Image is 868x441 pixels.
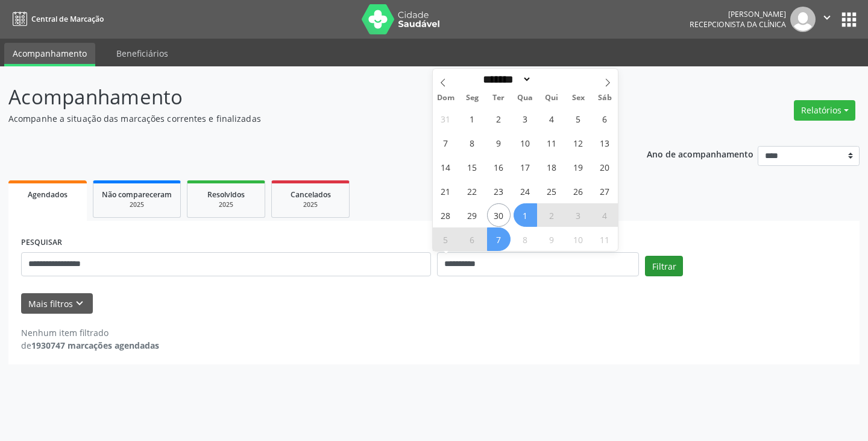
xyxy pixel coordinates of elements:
[540,155,564,179] span: Setembro 18, 2025
[690,9,786,19] div: [PERSON_NAME]
[31,340,159,351] strong: 1930747 marcações agendadas
[31,14,104,24] span: Central de Marcação
[838,9,860,30] button: apps
[8,82,604,112] p: Acompanhamento
[291,189,331,200] span: Cancelados
[567,179,590,203] span: Setembro 26, 2025
[4,43,95,66] a: Acompanhamento
[73,297,86,310] i: keyboard_arrow_down
[820,11,834,24] i: 
[567,107,590,130] span: Setembro 5, 2025
[487,227,511,251] span: Outubro 7, 2025
[487,203,511,227] span: Setembro 30, 2025
[461,107,484,130] span: Setembro 1, 2025
[21,339,159,352] div: de
[794,100,855,121] button: Relatórios
[593,107,617,130] span: Setembro 6, 2025
[8,9,104,29] a: Central de Marcação
[434,227,458,251] span: Outubro 5, 2025
[593,131,617,154] span: Setembro 13, 2025
[433,94,459,102] span: Dom
[567,131,590,154] span: Setembro 12, 2025
[28,189,68,200] span: Agendados
[540,107,564,130] span: Setembro 4, 2025
[196,200,256,209] div: 2025
[479,73,532,86] select: Month
[645,256,683,276] button: Filtrar
[434,179,458,203] span: Setembro 21, 2025
[102,200,172,209] div: 2025
[593,155,617,179] span: Setembro 20, 2025
[540,179,564,203] span: Setembro 25, 2025
[532,73,571,86] input: Year
[8,112,604,125] p: Acompanhe a situação das marcações correntes e finalizadas
[567,155,590,179] span: Setembro 19, 2025
[540,203,564,227] span: Outubro 2, 2025
[21,233,62,252] label: PESQUISAR
[102,189,172,200] span: Não compareceram
[593,203,617,227] span: Outubro 4, 2025
[487,155,511,179] span: Setembro 16, 2025
[487,107,511,130] span: Setembro 2, 2025
[461,227,484,251] span: Outubro 6, 2025
[514,227,537,251] span: Outubro 8, 2025
[21,293,93,314] button: Mais filtroskeyboard_arrow_down
[567,227,590,251] span: Outubro 10, 2025
[816,7,838,32] button: 
[461,131,484,154] span: Setembro 8, 2025
[108,43,177,64] a: Beneficiários
[565,94,591,102] span: Sex
[461,155,484,179] span: Setembro 15, 2025
[514,131,537,154] span: Setembro 10, 2025
[485,94,512,102] span: Ter
[593,227,617,251] span: Outubro 11, 2025
[647,146,753,161] p: Ano de acompanhamento
[591,94,618,102] span: Sáb
[512,94,538,102] span: Qua
[487,179,511,203] span: Setembro 23, 2025
[790,7,816,32] img: img
[538,94,565,102] span: Qui
[514,203,537,227] span: Outubro 1, 2025
[434,203,458,227] span: Setembro 28, 2025
[593,179,617,203] span: Setembro 27, 2025
[21,326,159,339] div: Nenhum item filtrado
[280,200,341,209] div: 2025
[461,179,484,203] span: Setembro 22, 2025
[514,155,537,179] span: Setembro 17, 2025
[434,107,458,130] span: Agosto 31, 2025
[514,179,537,203] span: Setembro 24, 2025
[461,203,484,227] span: Setembro 29, 2025
[434,155,458,179] span: Setembro 14, 2025
[540,227,564,251] span: Outubro 9, 2025
[514,107,537,130] span: Setembro 3, 2025
[434,131,458,154] span: Setembro 7, 2025
[567,203,590,227] span: Outubro 3, 2025
[207,189,245,200] span: Resolvidos
[690,19,786,30] span: Recepcionista da clínica
[540,131,564,154] span: Setembro 11, 2025
[459,94,485,102] span: Seg
[487,131,511,154] span: Setembro 9, 2025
